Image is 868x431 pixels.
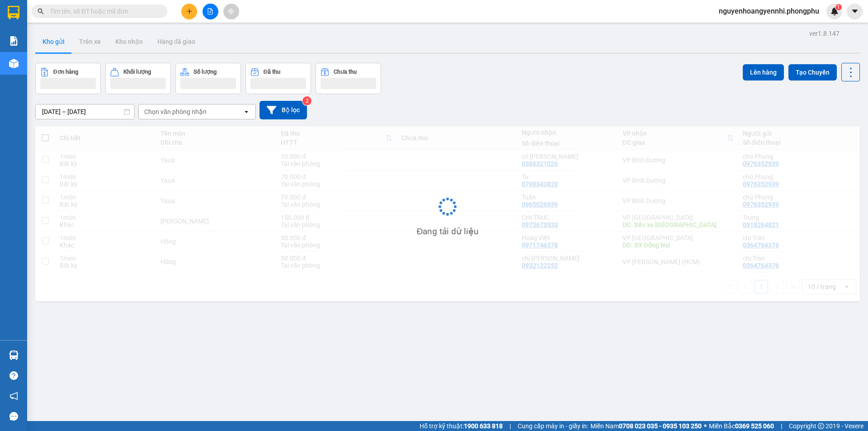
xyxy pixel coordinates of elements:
div: Đơn hàng [53,69,78,75]
button: Khối lượng [105,63,171,94]
span: notification [9,392,18,400]
span: caret-down [851,7,859,15]
div: Số lượng [193,69,217,75]
sup: 1 [835,4,842,10]
span: copyright [818,423,824,429]
strong: 0708 023 035 - 0935 103 250 [619,422,702,430]
div: Khối lượng [123,69,151,75]
span: aim [228,8,234,14]
button: Số lượng [175,63,241,94]
button: Trên xe [72,31,108,52]
strong: 1900 633 818 [464,422,503,430]
div: ver 1.8.147 [809,28,840,38]
span: | [509,421,511,431]
button: Hàng đã giao [150,31,203,52]
span: question-circle [9,371,18,380]
img: solution-icon [9,36,19,46]
span: search [38,8,44,14]
span: Miền Nam [590,421,702,431]
button: Kho nhận [108,31,150,52]
img: warehouse-icon [9,350,19,360]
span: | [781,421,782,431]
img: icon-new-feature [830,7,839,15]
button: Đã thu [245,63,311,94]
span: file-add [207,8,213,14]
span: Cung cấp máy in - giấy in: [518,421,588,431]
button: file-add [203,4,218,19]
span: message [9,412,18,421]
button: plus [181,4,197,19]
div: Đang tải dữ liệu [417,225,479,238]
input: Select a date range. [36,104,134,119]
button: Bộ lọc [259,101,307,119]
button: caret-down [847,4,863,19]
div: Chọn văn phòng nhận [144,107,207,116]
button: aim [223,4,239,19]
div: Chưa thu [334,69,357,75]
div: Đã thu [264,69,280,75]
button: Đơn hàng [35,63,101,94]
svg: open [243,108,250,115]
button: Tạo Chuyến [788,64,837,81]
input: Tìm tên, số ĐT hoặc mã đơn [50,6,156,16]
span: plus [186,8,193,14]
button: Chưa thu [316,63,381,94]
span: nguyenhoangyennhi.phongphu [712,5,826,17]
button: Lên hàng [743,64,784,81]
span: ⚪️ [704,424,707,428]
img: logo-vxr [8,6,19,19]
img: warehouse-icon [9,59,19,68]
span: Hỗ trợ kỹ thuật: [420,421,503,431]
span: 1 [837,4,840,10]
span: Miền Bắc [709,421,774,431]
strong: 0369 525 060 [735,422,774,430]
button: Kho gửi [35,31,72,52]
sup: 2 [302,96,311,105]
